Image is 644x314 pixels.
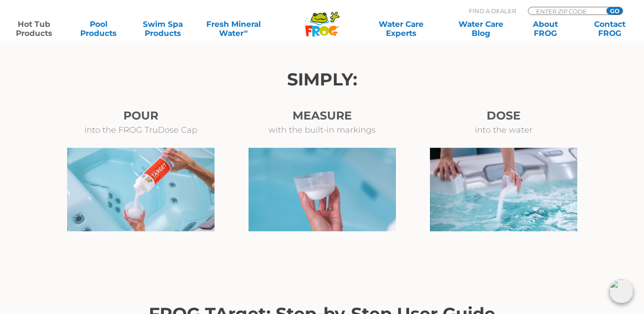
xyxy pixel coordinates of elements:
a: Water CareExperts [361,20,442,38]
p: into the FROG TruDose Cap [50,124,231,136]
img: FROG TArget Dose [249,148,396,231]
a: Fresh MineralWater∞ [202,20,265,38]
img: openIcon [610,279,633,303]
p: into the water [413,124,594,136]
p: Find A Dealer [469,7,516,15]
h3: POUR [50,108,231,124]
h2: SIMPLY: [73,70,571,90]
a: Water CareBlog [456,20,506,38]
a: ContactFROG [585,20,635,38]
h3: DOSE [413,108,594,124]
a: Swim SpaProducts [138,20,188,38]
input: Zip Code Form [535,7,596,15]
h3: MEASURE [231,108,413,124]
img: FROG TArget Pour [67,148,215,231]
input: GO [606,7,623,15]
p: with the built-in markings [231,124,413,136]
img: FROG TArget Measure [430,148,577,231]
a: Hot TubProducts [9,20,59,38]
a: AboutFROG [521,20,571,38]
sup: ∞ [244,28,248,35]
a: PoolProducts [73,20,123,38]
